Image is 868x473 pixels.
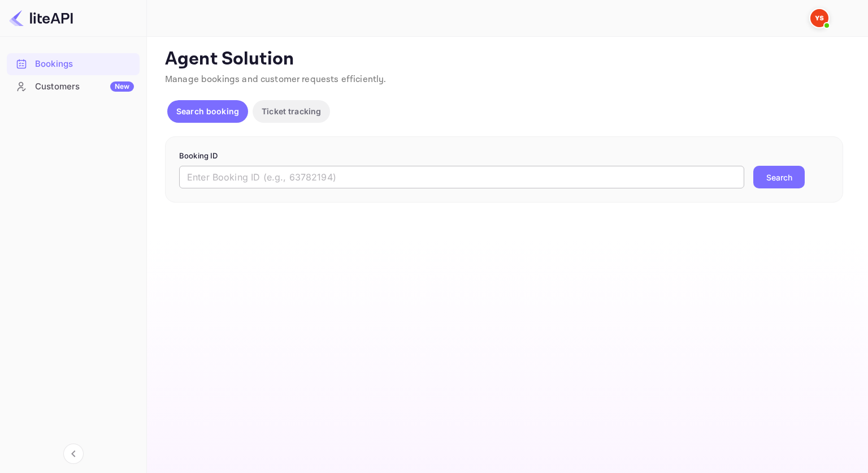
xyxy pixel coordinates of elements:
[7,76,140,98] div: CustomersNew
[7,53,140,74] a: Bookings
[262,105,321,117] p: Ticket tracking
[179,166,744,188] input: Enter Booking ID (e.g., 63782194)
[110,81,134,92] div: New
[179,150,829,162] p: Booking ID
[176,105,239,117] p: Search booking
[753,166,805,188] button: Search
[810,9,828,27] img: Yandex Support
[7,76,140,97] a: CustomersNew
[165,74,387,85] span: Manage bookings and customer requests efficiently.
[63,444,84,464] button: Collapse navigation
[35,58,134,71] div: Bookings
[35,80,134,93] div: Customers
[9,9,73,27] img: LiteAPI logo
[165,48,848,71] p: Agent Solution
[7,53,140,75] div: Bookings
